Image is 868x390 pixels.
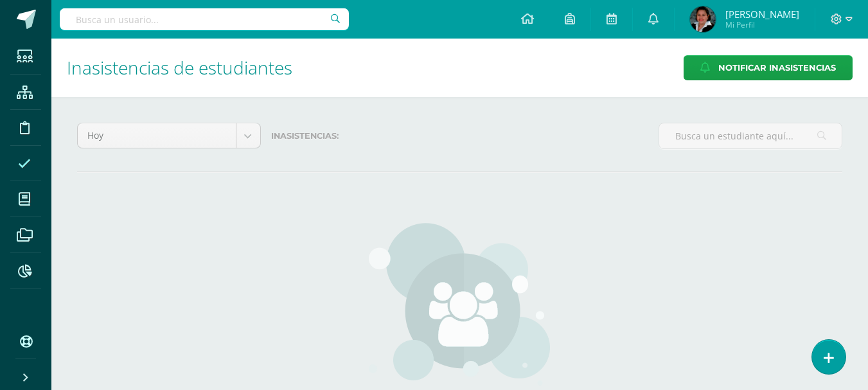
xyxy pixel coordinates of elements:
label: Inasistencias: [271,123,649,149]
img: groups.png [369,223,551,390]
span: [PERSON_NAME] [725,8,799,21]
a: Hoy [78,123,260,148]
span: Hoy [87,123,226,148]
span: Notificar Inasistencias [718,56,836,80]
span: Inasistencias de estudiantes [67,55,292,80]
span: Mi Perfil [725,19,799,30]
img: c5e15b6d1c97cfcc5e091a47d8fce03b.png [690,6,716,32]
input: Busca un usuario... [60,8,349,30]
a: Notificar Inasistencias [684,55,853,80]
input: Busca un estudiante aquí... [659,123,842,148]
